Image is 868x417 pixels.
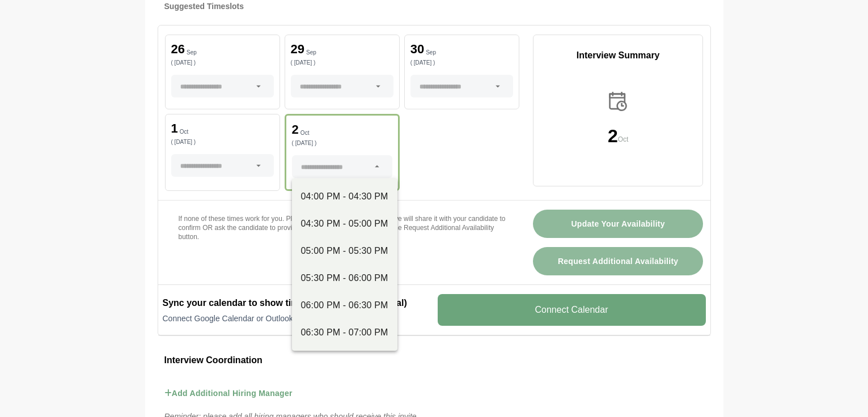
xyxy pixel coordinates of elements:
[171,139,274,145] p: ( [DATE] )
[301,326,388,339] div: 06:30 PM - 07:00 PM
[179,214,506,241] p: If none of these times work for you. Please update your availability and we will share it with yo...
[608,127,618,145] p: 2
[606,90,630,113] img: calender
[292,141,392,146] p: ( [DATE] )
[410,60,513,66] p: ( [DATE] )
[306,50,316,56] p: Sep
[171,122,178,135] p: 1
[180,129,189,135] p: Oct
[171,43,185,56] p: 26
[164,377,293,410] button: Add Additional Hiring Manager
[301,271,388,285] div: 05:30 PM - 06:00 PM
[426,50,436,56] p: Sep
[301,190,388,203] div: 04:00 PM - 04:30 PM
[292,124,299,136] p: 2
[300,130,310,136] p: Oct
[533,49,703,62] p: Interview Summary
[164,353,704,368] h3: Interview Coordination
[163,296,431,310] h2: Sync your calendar to show times you are free (optional)
[301,244,388,258] div: 05:00 PM - 05:30 PM
[533,247,704,275] button: Request Additional Availability
[438,294,706,326] v-button: Connect Calendar
[618,134,629,145] p: Oct
[187,50,197,56] p: Sep
[410,43,424,56] p: 30
[301,217,388,231] div: 04:30 PM - 05:00 PM
[171,60,274,66] p: ( [DATE] )
[291,60,393,66] p: ( [DATE] )
[301,299,388,312] div: 06:00 PM - 06:30 PM
[163,313,431,324] p: Connect Google Calendar or Outlook Calendar
[291,43,304,56] p: 29
[533,210,704,238] button: Update Your Availability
